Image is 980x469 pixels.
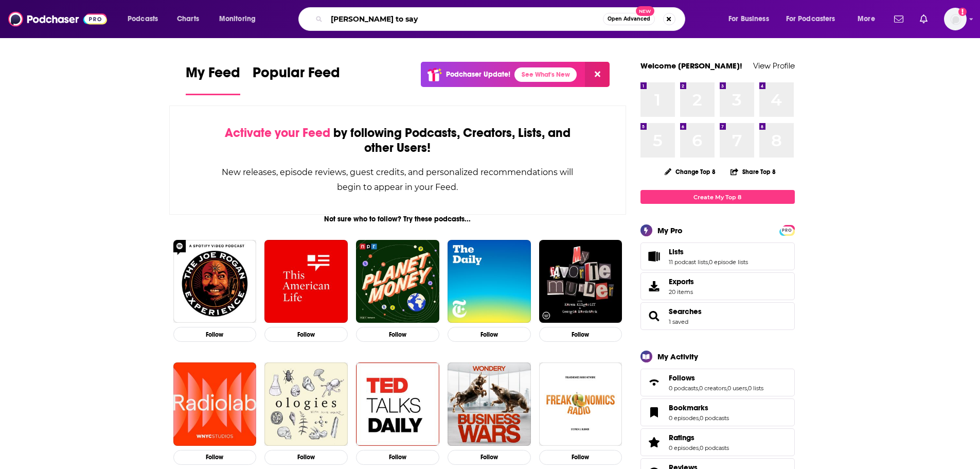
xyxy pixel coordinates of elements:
span: My Feed [186,64,240,88]
span: Lists [669,247,684,256]
img: Freakonomics Radio [539,362,622,446]
span: Ratings [669,433,694,442]
img: Planet Money [356,240,439,323]
span: Bookmarks [640,398,795,426]
div: Search podcasts, credits, & more... [308,7,695,31]
span: , [699,414,700,422]
span: Exports [669,277,694,286]
span: , [708,258,709,266]
a: 0 episodes [669,414,699,422]
button: open menu [120,11,171,27]
span: Open Advanced [608,16,650,22]
div: New releases, episode reviews, guest credits, and personalized recommendations will begin to appe... [221,165,575,195]
span: 20 items [669,288,694,296]
span: , [699,444,700,451]
span: Activate your Feed [225,125,330,141]
a: View Profile [753,61,795,71]
a: 1 saved [669,318,688,325]
img: Business Wars [448,362,531,446]
a: Charts [170,11,205,27]
a: Ratings [669,433,729,442]
span: New [636,6,654,16]
button: Change Top 8 [658,165,722,178]
button: Follow [173,450,257,465]
span: Bookmarks [669,403,708,412]
a: Lists [644,249,665,264]
a: Ratings [644,435,665,449]
img: Podchaser - Follow, Share and Rate Podcasts [8,9,107,29]
img: User Profile [944,8,967,30]
a: 0 podcasts [700,414,729,422]
a: 0 podcasts [700,444,729,451]
span: , [747,385,748,392]
button: Follow [264,450,348,465]
a: 0 users [727,385,747,392]
a: Searches [644,309,665,323]
a: 0 episodes [669,444,699,451]
button: open menu [721,11,782,27]
img: Ologies with Alie Ward [264,362,348,446]
a: 0 episode lists [709,258,748,266]
a: Exports [640,272,795,300]
input: Search podcasts, credits, & more... [327,11,603,27]
span: Podcasts [128,12,158,26]
span: Searches [640,302,795,330]
a: 0 lists [748,385,763,392]
a: 0 creators [699,385,726,392]
a: Follows [669,373,763,383]
a: Searches [669,307,702,316]
span: Follows [669,373,695,383]
img: TED Talks Daily [356,362,439,446]
p: Podchaser Update! [446,70,510,79]
span: Popular Feed [253,64,340,88]
div: My Pro [657,225,683,235]
a: 11 podcast lists [669,258,708,266]
a: See What's New [514,67,577,82]
span: PRO [781,227,793,234]
a: The Joe Rogan Experience [173,240,257,323]
button: Follow [264,327,348,342]
span: For Podcasters [786,12,835,26]
a: Welcome [PERSON_NAME]! [640,61,742,71]
button: open menu [779,11,850,27]
button: Follow [448,327,531,342]
span: , [698,385,699,392]
img: My Favorite Murder with Karen Kilgariff and Georgia Hardstark [539,240,622,323]
a: 0 podcasts [669,385,698,392]
a: Follows [644,375,665,390]
button: Follow [173,327,257,342]
a: Bookmarks [669,403,729,412]
button: Follow [539,450,622,465]
span: Lists [640,242,795,270]
a: Lists [669,247,748,256]
a: This American Life [264,240,348,323]
button: Follow [448,450,531,465]
img: Radiolab [173,362,257,446]
img: The Daily [448,240,531,323]
a: Popular Feed [253,64,340,95]
svg: Add a profile image [958,8,967,16]
a: PRO [781,226,793,234]
a: My Feed [186,64,240,95]
div: Not sure who to follow? Try these podcasts... [169,215,627,223]
div: by following Podcasts, Creators, Lists, and other Users! [221,126,575,155]
button: open menu [212,11,269,27]
span: , [726,385,727,392]
span: Follows [640,369,795,396]
span: Ratings [640,428,795,456]
span: Logged in as eringalloway [944,8,967,30]
button: Follow [356,327,439,342]
button: open menu [850,11,888,27]
button: Follow [539,327,622,342]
